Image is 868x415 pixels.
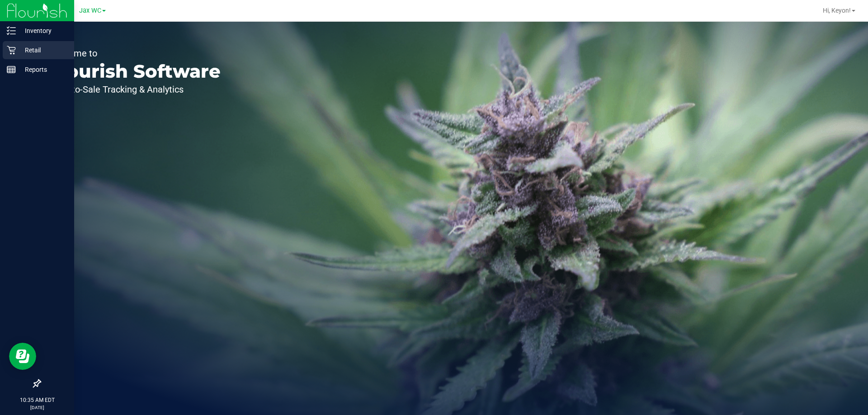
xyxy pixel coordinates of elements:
[7,26,16,35] inline-svg: Inventory
[49,62,221,80] p: Flourish Software
[49,49,221,58] p: Welcome to
[7,65,16,74] inline-svg: Reports
[823,7,851,14] span: Hi, Keyon!
[16,64,70,75] p: Reports
[4,404,70,411] p: [DATE]
[49,85,221,94] p: Seed-to-Sale Tracking & Analytics
[16,25,70,36] p: Inventory
[9,343,36,370] iframe: Resource center
[4,396,70,404] p: 10:35 AM EDT
[16,45,70,56] p: Retail
[7,46,16,55] inline-svg: Retail
[79,7,101,14] span: Jax WC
